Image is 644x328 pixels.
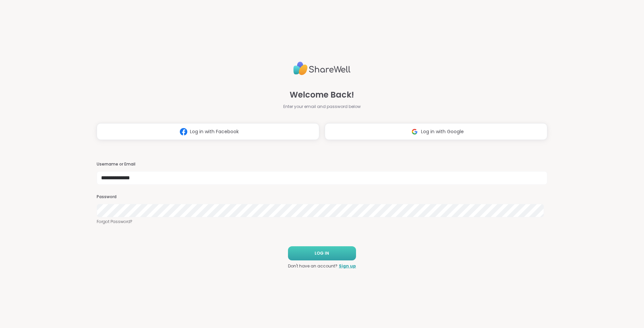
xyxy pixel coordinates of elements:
[97,194,547,200] h3: Password
[288,263,337,269] span: Don't have an account?
[177,125,190,138] img: ShareWell Logomark
[283,104,361,110] span: Enter your email and password below
[421,128,464,135] span: Log in with Google
[315,250,329,256] span: LOG IN
[190,128,239,135] span: Log in with Facebook
[290,89,354,101] span: Welcome Back!
[339,263,356,269] a: Sign up
[325,123,547,140] button: Log in with Google
[97,161,547,167] h3: Username or Email
[293,59,351,78] img: ShareWell Logo
[408,125,421,138] img: ShareWell Logomark
[97,123,319,140] button: Log in with Facebook
[97,219,547,225] a: Forgot Password?
[288,246,356,260] button: LOG IN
